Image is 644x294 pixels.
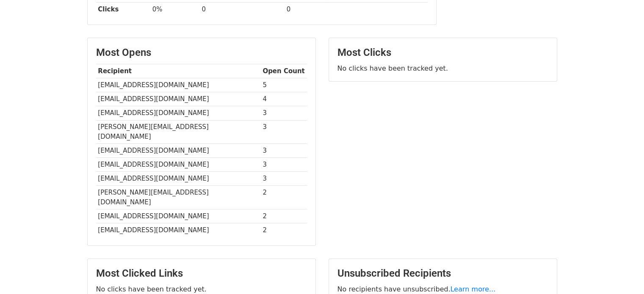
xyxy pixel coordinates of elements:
td: 4 [261,92,307,106]
td: [EMAIL_ADDRESS][DOMAIN_NAME] [96,158,261,172]
td: 0 [285,3,328,16]
td: [EMAIL_ADDRESS][DOMAIN_NAME] [96,223,261,237]
td: [PERSON_NAME][EMAIL_ADDRESS][DOMAIN_NAME] [96,120,261,144]
td: 5 [261,78,307,92]
th: Clicks [96,3,150,16]
p: No clicks have been tracked yet. [96,285,307,294]
iframe: Chat Widget [602,253,644,294]
td: [EMAIL_ADDRESS][DOMAIN_NAME] [96,172,261,186]
td: 3 [261,158,307,172]
td: [EMAIL_ADDRESS][DOMAIN_NAME] [96,144,261,158]
td: 2 [261,186,307,209]
th: Recipient [96,64,261,78]
td: 3 [261,106,307,120]
td: 3 [261,172,307,186]
h3: Most Clicks [337,47,548,59]
th: Open Count [261,64,307,78]
p: No clicks have been tracked yet. [337,64,548,73]
td: [EMAIL_ADDRESS][DOMAIN_NAME] [96,78,261,92]
td: 3 [261,144,307,158]
td: 2 [261,209,307,223]
h3: Most Clicked Links [96,267,307,280]
p: No recipients have unsubscribed. [337,285,548,294]
h3: Unsubscribed Recipients [337,267,548,280]
td: [EMAIL_ADDRESS][DOMAIN_NAME] [96,106,261,120]
td: [EMAIL_ADDRESS][DOMAIN_NAME] [96,209,261,223]
td: 0% [150,3,200,16]
div: Widget de chat [602,253,644,294]
td: 0 [200,3,285,16]
h3: Most Opens [96,47,307,59]
td: 3 [261,120,307,144]
td: 2 [261,223,307,237]
a: Learn more... [451,285,496,293]
td: [EMAIL_ADDRESS][DOMAIN_NAME] [96,92,261,106]
td: [PERSON_NAME][EMAIL_ADDRESS][DOMAIN_NAME] [96,186,261,209]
